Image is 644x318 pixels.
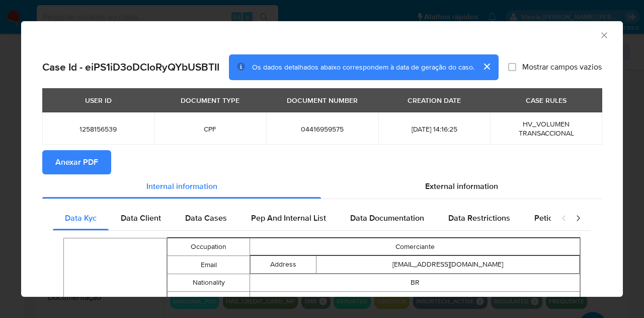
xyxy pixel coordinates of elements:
[401,92,467,109] div: CREATION DATE
[390,124,478,134] span: [DATE] 14:16:25
[520,92,573,109] div: CASE RULES
[250,274,580,292] td: BR
[534,212,619,224] span: Peticiones Secundarias
[55,151,98,173] span: Anexar PDF
[146,180,217,192] span: Internal information
[185,212,227,224] span: Data Cases
[42,150,111,174] button: Anexar PDF
[281,92,364,109] div: DOCUMENT NUMBER
[316,256,580,274] td: [EMAIL_ADDRESS][DOMAIN_NAME]
[168,292,250,309] td: Document Income
[599,30,608,39] button: Fechar a janela
[519,119,574,138] span: HV_VOLUMEN TRANSACCIONAL
[175,92,246,109] div: DOCUMENT TYPE
[251,212,326,224] span: Pep And Internal List
[65,212,97,224] span: Data Kyc
[251,256,316,274] td: Address
[167,124,255,134] span: CPF
[21,21,623,297] div: closure-recommendation-modal
[278,124,366,134] span: 04416959575
[250,238,580,256] td: Comerciante
[79,92,118,109] div: USER ID
[350,212,424,224] span: Data Documentation
[168,274,250,292] td: Nationality
[522,62,602,72] span: Mostrar campos vazios
[448,212,510,224] span: Data Restrictions
[252,62,474,72] span: Os dados detalhados abaixo correspondem à data de geração do caso.
[425,180,498,192] span: External information
[42,60,219,74] h2: Case Id - eiPS1iD3oDCIoRyQYbUSBTII
[168,238,250,256] td: Occupation
[42,174,602,199] div: Detailed info
[53,206,551,230] div: Detailed internal info
[250,292,580,309] td: 2807
[121,212,161,224] span: Data Client
[474,54,499,79] button: cerrar
[54,124,142,134] span: 1258156539
[168,256,250,274] td: Email
[508,63,516,71] input: Mostrar campos vazios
